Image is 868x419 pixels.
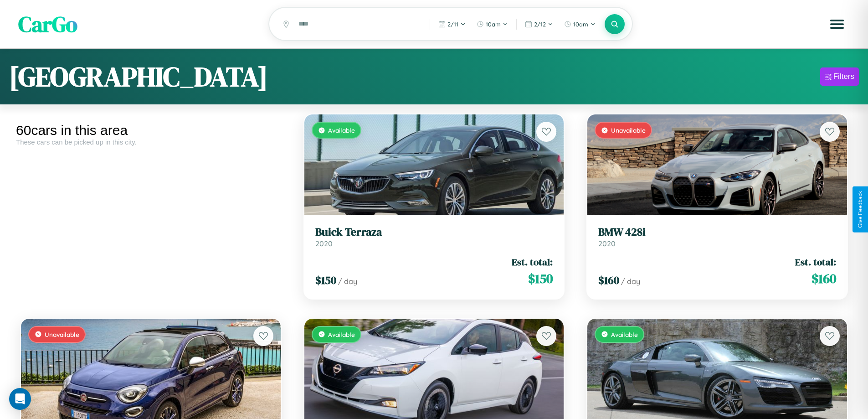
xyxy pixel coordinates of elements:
[328,331,355,338] span: Available
[560,17,600,31] button: 10am
[315,273,336,288] span: $ 150
[598,239,616,248] span: 2020
[824,11,850,37] button: Open menu
[534,21,546,28] span: 2 / 12
[820,67,859,86] button: Filters
[315,226,553,248] a: Buick Terraza2020
[9,388,31,410] div: Open Intercom Messenger
[315,239,333,248] span: 2020
[45,331,79,338] span: Unavailable
[795,255,836,269] span: Est. total:
[528,269,553,288] span: $ 150
[621,277,640,286] span: / day
[857,191,863,228] div: Give Feedback
[598,226,836,239] h3: BMW 428i
[520,17,558,31] button: 2/12
[598,226,836,248] a: BMW 428i2020
[315,226,553,239] h3: Buick Terraza
[328,126,355,134] span: Available
[833,72,854,81] div: Filters
[338,277,357,286] span: / day
[486,21,501,28] span: 10am
[16,138,286,146] div: These cars can be picked up in this city.
[611,126,646,134] span: Unavailable
[611,331,638,338] span: Available
[598,273,619,288] span: $ 160
[18,9,77,39] span: CarGo
[512,255,553,269] span: Est. total:
[434,17,470,31] button: 2/11
[9,58,268,95] h1: [GEOGRAPHIC_DATA]
[472,17,513,31] button: 10am
[447,21,458,28] span: 2 / 11
[16,123,286,138] div: 60 cars in this area
[573,21,588,28] span: 10am
[812,269,836,288] span: $ 160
